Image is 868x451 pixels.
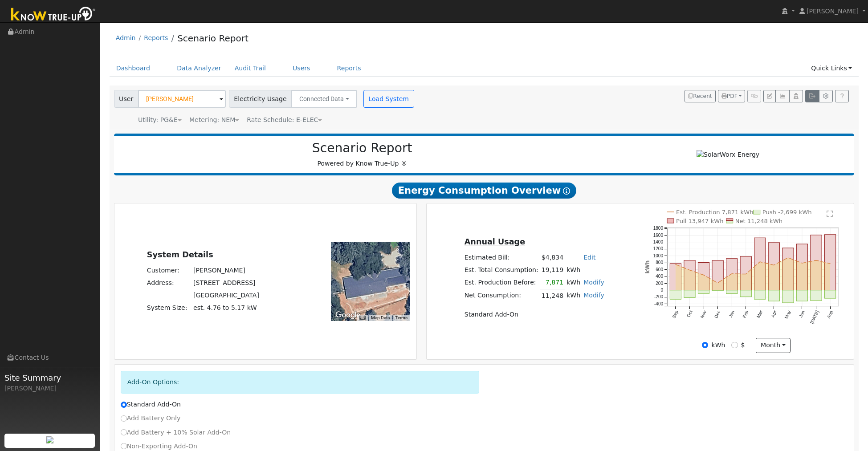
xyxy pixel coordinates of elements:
[286,60,317,77] a: Users
[684,260,695,290] rect: onclick=""
[740,256,751,290] rect: onclick=""
[540,289,565,302] td: 11,248
[718,90,745,102] button: PDF
[653,253,664,258] text: 1000
[121,415,127,422] input: Add Battery Only
[697,150,759,159] img: SolarWorx Energy
[118,141,606,168] div: Powered by Know True-Up ®
[654,294,663,299] text: -200
[463,289,540,302] td: Net Consumption:
[759,261,761,263] circle: onclick=""
[819,90,833,102] button: Settings
[775,90,789,102] button: Multi-Series Graph
[653,240,664,244] text: 1400
[121,442,197,451] label: Non-Exporting Add-On
[540,264,565,276] td: 19,119
[138,90,226,108] input: Select a User
[754,238,766,290] rect: onclick=""
[653,233,664,238] text: 1600
[656,260,664,265] text: 800
[463,252,540,264] td: Estimated Bill:
[713,310,721,319] text: Dec
[685,90,716,102] button: Recent
[826,310,834,319] text: Aug
[661,288,664,293] text: 0
[121,428,231,437] label: Add Battery + 10% Solar Add-On
[712,290,723,291] rect: onclick=""
[653,226,664,231] text: 1800
[192,276,261,289] td: [STREET_ADDRESS]
[46,436,53,443] img: retrieve
[229,90,292,108] span: Electricity Usage
[170,60,228,77] a: Data Analyzer
[463,308,606,321] td: Standard Add-On
[731,342,738,348] input: $
[110,60,157,77] a: Dashboard
[656,274,664,279] text: 400
[4,372,95,384] span: Site Summary
[676,209,753,215] text: Est. Production 7,871 kWh
[653,246,664,251] text: 1200
[827,210,833,217] text: 
[565,276,582,289] td: kWh
[742,309,750,319] text: Feb
[116,34,136,41] a: Admin
[123,141,601,156] h2: Scenario Report
[756,309,764,319] text: Mar
[835,90,849,102] a: Help Link
[333,309,363,321] a: Open this area in Google Maps (opens a new window)
[359,315,366,321] button: Keyboard shortcuts
[672,309,680,319] text: Sep
[121,429,127,435] input: Add Battery + 10% Solar Add-On
[371,315,390,321] button: Map Data
[670,290,681,299] rect: onclick=""
[145,302,192,314] td: System Size:
[740,290,751,297] rect: onclick=""
[770,309,778,318] text: Apr
[721,93,738,99] span: PDF
[291,90,357,108] button: Connected Data
[698,263,709,290] rect: onclick=""
[565,289,582,302] td: kWh
[247,116,322,123] span: Alias: HETOUCN
[763,90,776,102] button: Edit User
[825,235,836,290] rect: onclick=""
[565,264,606,276] td: kWh
[121,402,127,408] input: Standard Add-On
[192,289,261,302] td: [GEOGRAPHIC_DATA]
[735,218,782,224] text: Net 11,248 kWh
[798,310,806,318] text: Jun
[463,276,540,289] td: Est. Production Before:
[756,338,791,353] button: month
[700,310,707,319] text: Nov
[726,259,738,290] rect: onclick=""
[805,90,819,102] button: Export Interval Data
[121,371,480,394] div: Add-On Options:
[4,384,95,393] div: [PERSON_NAME]
[741,341,745,350] label: $
[731,273,733,275] circle: onclick=""
[811,235,822,290] rect: onclick=""
[711,341,725,350] label: kWh
[689,269,691,271] circle: onclick=""
[540,252,565,264] td: $4,834
[769,243,780,290] rect: onclick=""
[801,262,803,264] circle: onclick=""
[363,90,414,108] button: Load System
[192,302,261,314] td: System Size
[684,290,695,298] rect: onclick=""
[463,264,540,276] td: Est. Total Consumption:
[333,309,363,321] img: Google
[789,90,803,102] button: Login As
[782,248,794,290] rect: onclick=""
[782,290,794,303] rect: onclick=""
[807,8,859,15] span: [PERSON_NAME]
[825,290,836,298] rect: onclick=""
[193,304,257,311] span: est. 4.76 to 5.17 kW
[784,310,792,320] text: May
[703,274,705,276] circle: onclick=""
[762,209,812,215] text: Push -2,699 kWh
[804,60,859,77] a: Quick Links
[815,260,817,261] circle: onclick=""
[7,5,100,25] img: Know True-Up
